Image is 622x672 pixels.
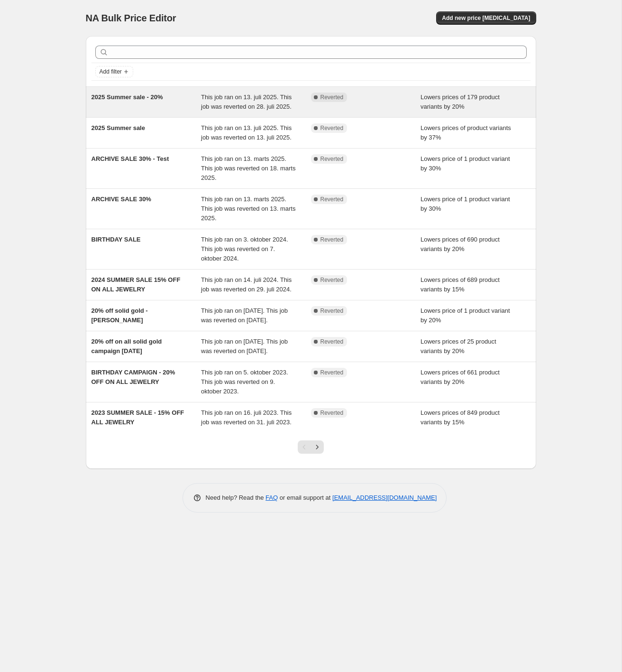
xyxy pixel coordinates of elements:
span: 2023 SUMMER SALE - 15% OFF ALL JEWELRY [91,409,184,426]
span: Lowers prices of 25 product variants by 20% [421,338,496,355]
span: Reverted [320,124,344,132]
span: Reverted [320,338,344,345]
span: This job ran on 5. oktober 2023. This job was reverted on 9. oktober 2023. [201,369,288,395]
span: This job ran on 14. juli 2024. This job was reverted on 29. juli 2024. [201,276,292,293]
span: ARCHIVE SALE 30% - Test [91,155,169,162]
span: Reverted [320,236,344,243]
span: BIRTHDAY SALE [91,236,141,243]
span: Lowers price of 1 product variant by 20% [421,307,510,324]
span: Lowers prices of 689 product variants by 15% [421,276,500,293]
span: This job ran on 13. marts 2025. This job was reverted on 13. marts 2025. [201,196,295,222]
nav: Pagination [298,440,324,454]
span: Add new price [MEDICAL_DATA] [442,14,530,22]
span: Reverted [320,369,344,376]
span: Lowers prices of 179 product variants by 20% [421,93,500,110]
span: Lowers prices of product variants by 37% [421,124,511,141]
span: Lowers prices of 661 product variants by 20% [421,369,500,385]
button: Add filter [95,66,133,77]
span: This job ran on 13. juli 2025. This job was reverted on 28. juli 2025. [201,93,292,110]
span: Reverted [320,155,344,163]
span: 20% off solid gold - [PERSON_NAME] [91,307,148,324]
span: This job ran on 16. juli 2023. This job was reverted on 31. juli 2023. [201,409,292,426]
span: This job ran on [DATE]. This job was reverted on [DATE]. [201,307,288,324]
span: ARCHIVE SALE 30% [91,196,151,203]
span: Lowers prices of 849 product variants by 15% [421,409,500,426]
span: Lowers prices of 690 product variants by 20% [421,236,500,252]
a: [EMAIL_ADDRESS][DOMAIN_NAME] [332,494,437,501]
span: This job ran on 13. marts 2025. This job was reverted on 18. marts 2025. [201,155,295,181]
span: 2025 Summer sale - 20% [91,93,163,101]
span: 2025 Summer sale [91,124,145,131]
span: NA Bulk Price Editor [86,13,176,23]
span: 20% off on all solid gold campaign [DATE] [91,338,162,355]
button: Next [311,440,324,454]
span: Reverted [320,409,344,417]
span: 2024 SUMMER SALE 15% OFF ON ALL JEWELRY [91,276,181,293]
button: Add new price [MEDICAL_DATA] [436,11,536,25]
span: Reverted [320,307,344,315]
span: or email support at [278,494,332,501]
span: Reverted [320,196,344,203]
span: Need help? Read the [206,494,266,501]
span: This job ran on [DATE]. This job was reverted on [DATE]. [201,338,288,355]
span: Lowers price of 1 product variant by 30% [421,155,510,172]
span: Reverted [320,93,344,101]
span: Reverted [320,276,344,284]
span: Lowers price of 1 product variant by 30% [421,196,510,212]
span: BIRTHDAY CAMPAIGN - 20% OFF ON ALL JEWELRY [91,369,175,385]
span: This job ran on 3. oktober 2024. This job was reverted on 7. oktober 2024. [201,236,288,262]
span: Add filter [100,68,122,75]
span: This job ran on 13. juli 2025. This job was reverted on 13. juli 2025. [201,124,292,141]
a: FAQ [265,494,278,501]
